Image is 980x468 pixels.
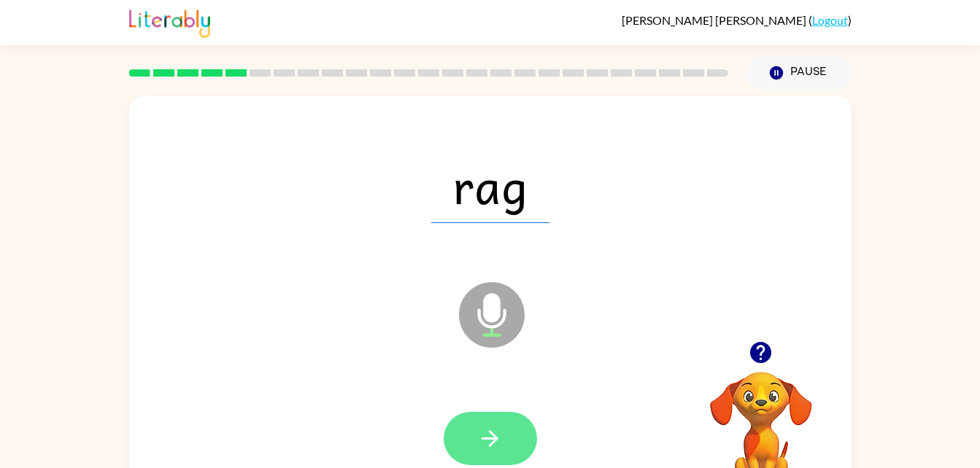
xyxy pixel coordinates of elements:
span: rag [431,147,549,223]
button: Pause [746,56,852,90]
span: [PERSON_NAME] [PERSON_NAME] [622,13,809,27]
a: Logout [812,13,848,27]
div: ( ) [622,13,852,27]
img: Literably [129,6,210,38]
